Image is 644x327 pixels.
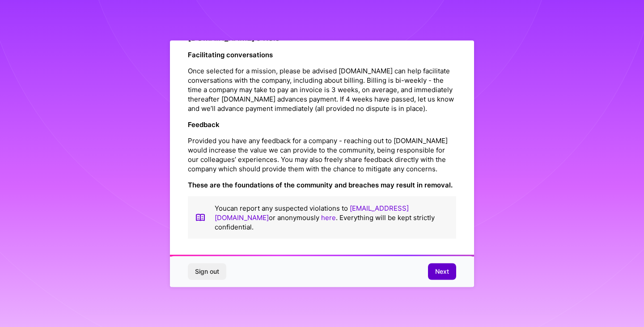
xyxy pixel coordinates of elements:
[321,213,336,221] a: here
[215,204,409,221] a: [EMAIL_ADDRESS][DOMAIN_NAME]
[188,180,453,189] strong: These are the foundations of the community and breaches may result in removal.
[215,203,449,231] p: You can report any suspected violations to or anonymously . Everything will be kept strictly conf...
[188,136,456,173] p: Provided you have any feedback for a company - reaching out to [DOMAIN_NAME] would increase the v...
[188,120,220,128] strong: Feedback
[188,50,273,59] strong: Facilitating conversations
[428,263,456,280] button: Next
[195,203,206,231] img: book icon
[188,66,456,113] p: Once selected for a mission, please be advised [DOMAIN_NAME] can help facilitate conversations wi...
[435,267,449,276] span: Next
[195,267,219,276] span: Sign out
[188,263,226,280] button: Sign out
